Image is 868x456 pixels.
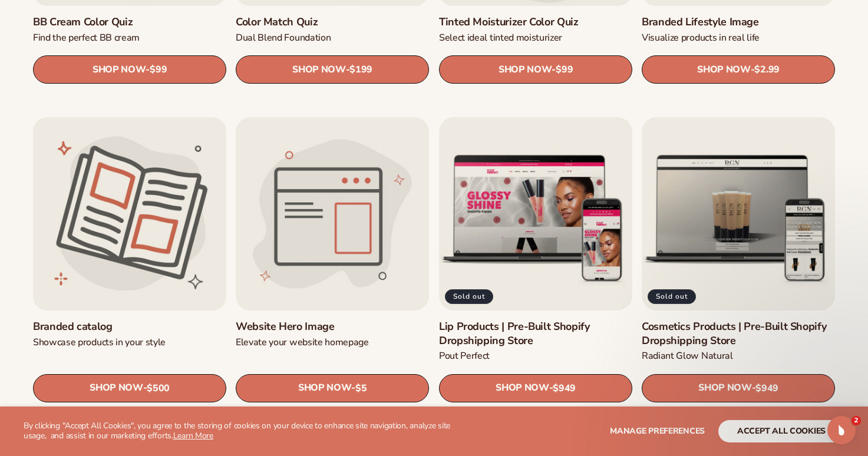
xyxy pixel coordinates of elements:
[24,161,197,173] div: We typically reply in a few hours
[203,19,224,40] div: Close
[350,65,373,76] span: $199
[93,64,146,75] span: SHOP NOW
[24,221,197,246] div: How to start an ecommerce beauty brand in [DATE]
[98,377,138,385] span: Messages
[236,15,429,29] a: Color Match Quiz
[78,348,157,395] button: Messages
[33,56,226,84] a: SHOP NOW- $99
[439,15,632,29] a: Tinted Moisturizer Color Quiz
[718,420,844,442] button: accept all cookies
[24,148,197,161] div: Send us a message
[173,430,213,441] a: Learn More
[115,19,139,42] img: Profile image for Ally
[697,64,750,75] span: SHOP NOW
[24,104,212,124] p: How can we help?
[642,374,835,402] a: SHOP NOW- $949
[642,56,835,84] a: SHOP NOW- $2.99
[439,320,632,348] a: Lip Products | Pre-Built Shopify Dropshipping Store
[33,15,226,29] a: BB Cream Color Quiz
[90,382,143,394] span: SHOP NOW
[298,382,351,394] span: SHOP NOW
[236,56,429,84] a: SHOP NOW- $199
[439,374,632,402] a: SHOP NOW- $949
[147,382,170,394] span: $500
[556,65,573,76] span: $99
[24,22,48,41] img: logo
[17,194,219,216] a: Getting Started
[754,65,779,76] span: $2.99
[553,382,576,394] span: $949
[499,64,552,75] span: SHOP NOW
[642,320,835,348] a: Cosmetics Products | Pre-Built Shopify Dropshipping Store
[610,425,705,437] span: Manage preferences
[642,15,835,29] a: Branded Lifestyle Image
[160,19,184,42] img: Profile image for Andie
[698,382,751,394] span: SHOP NOW
[496,382,549,394] span: SHOP NOW
[236,374,429,402] a: SHOP NOW- $5
[610,420,705,442] button: Manage preferences
[12,138,224,183] div: Send us a messageWe typically reply in a few hours
[150,65,167,76] span: $99
[157,348,236,395] button: Help
[852,416,861,425] span: 2
[138,19,161,42] img: Profile image for Rochelle
[12,262,223,318] div: What is [PERSON_NAME]?Learn how to start a private label beauty line with [PERSON_NAME]
[33,374,226,402] a: SHOP NOW- $500
[26,377,52,385] span: Home
[24,199,197,212] div: Getting Started
[355,382,367,394] span: $5
[755,382,778,394] span: $949
[827,416,856,444] iframe: Intercom live chat
[292,64,345,75] span: SHOP NOW
[24,272,212,284] div: What is [PERSON_NAME]?
[236,320,429,333] a: Website Hero Image
[24,285,210,307] span: Learn how to start a private label beauty line with [PERSON_NAME]
[187,377,206,385] span: Help
[33,320,226,333] a: Branded catalog
[24,421,461,441] p: By clicking "Accept All Cookies", you agree to the storing of cookies on your device to enhance s...
[17,216,219,250] a: How to start an ecommerce beauty brand in [DATE]
[24,84,212,104] p: Hi there 👋
[439,56,632,84] a: SHOP NOW- $99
